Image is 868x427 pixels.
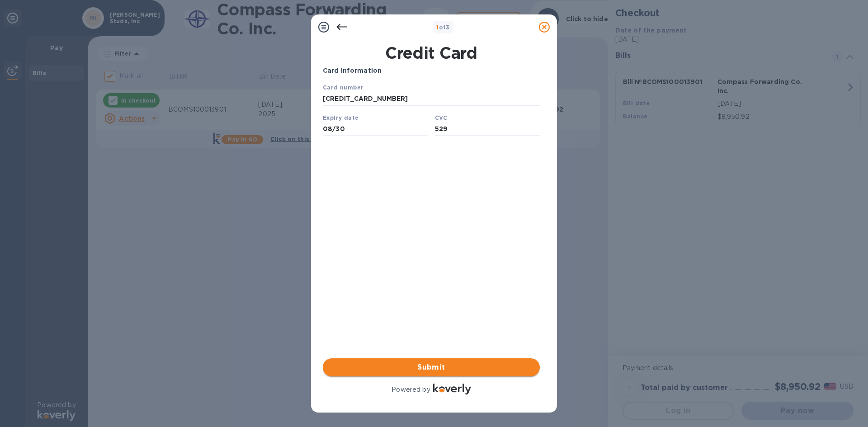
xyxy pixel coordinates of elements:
[319,43,543,62] h1: Credit Card
[323,83,540,138] iframe: Your browser does not support iframes
[330,362,533,373] span: Submit
[323,67,382,74] b: Card Information
[436,24,450,31] b: of 3
[323,358,540,376] button: Submit
[433,384,471,394] img: Logo
[436,24,439,31] span: 1
[392,385,430,394] p: Powered by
